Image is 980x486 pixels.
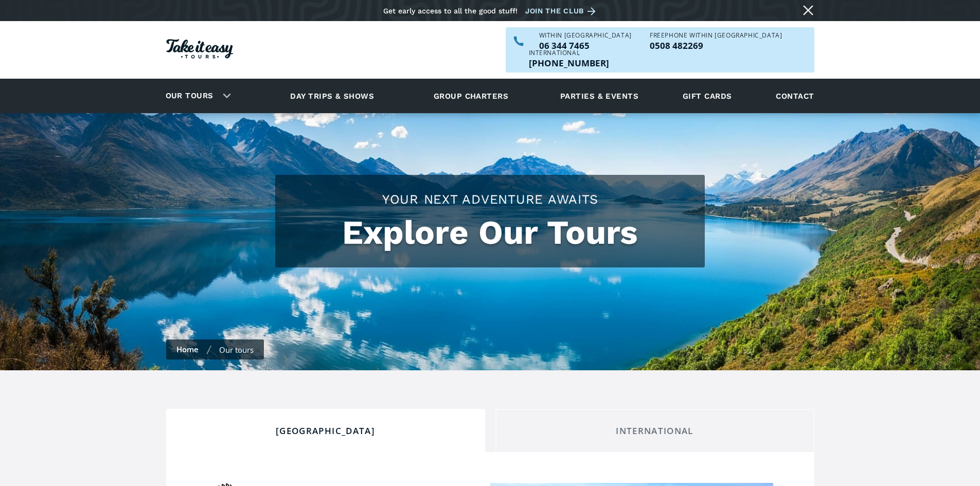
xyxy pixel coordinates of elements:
[555,82,644,110] a: Parties & events
[421,82,521,110] a: Group charters
[539,32,632,39] div: WITHIN [GEOGRAPHIC_DATA]
[525,5,599,17] a: Join the club
[678,82,737,110] a: Gift cards
[277,82,387,110] a: Day trips & shows
[650,41,782,50] a: Call us freephone within NZ on 0508482269
[539,41,632,50] p: 06 344 7465
[175,425,476,437] div: [GEOGRAPHIC_DATA]
[166,34,233,66] a: Homepage
[529,59,609,67] a: Call us outside of NZ on +6463447465
[166,339,264,359] nav: breadcrumbs
[219,345,254,355] div: Our tours
[158,84,221,108] a: Our tours
[166,39,233,59] img: Take it easy Tours logo
[800,2,816,19] a: Close message
[529,59,609,67] p: [PHONE_NUMBER]
[383,7,518,15] div: Get early access to all the good stuff!
[286,213,694,252] h1: Explore Our Tours
[771,82,819,110] a: Contact
[529,50,609,56] div: International
[650,32,782,39] div: Freephone WITHIN [GEOGRAPHIC_DATA]
[539,41,632,50] a: Call us within NZ on 063447465
[504,425,806,437] div: International
[650,41,782,50] p: 0508 482269
[176,344,199,354] a: Home
[153,82,239,110] div: Our tours
[286,190,694,208] h2: Your Next Adventure Awaits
